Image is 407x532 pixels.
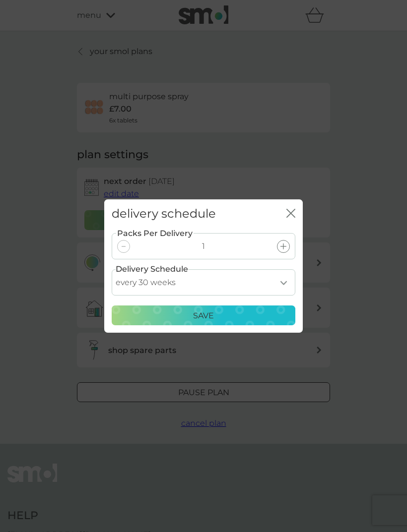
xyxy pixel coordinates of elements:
label: Packs Per Delivery [116,227,194,240]
label: Delivery Schedule [116,263,188,276]
h2: delivery schedule [112,207,216,221]
button: close [286,209,295,219]
button: Save [112,305,295,325]
p: Save [193,309,214,322]
p: 1 [202,240,205,253]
